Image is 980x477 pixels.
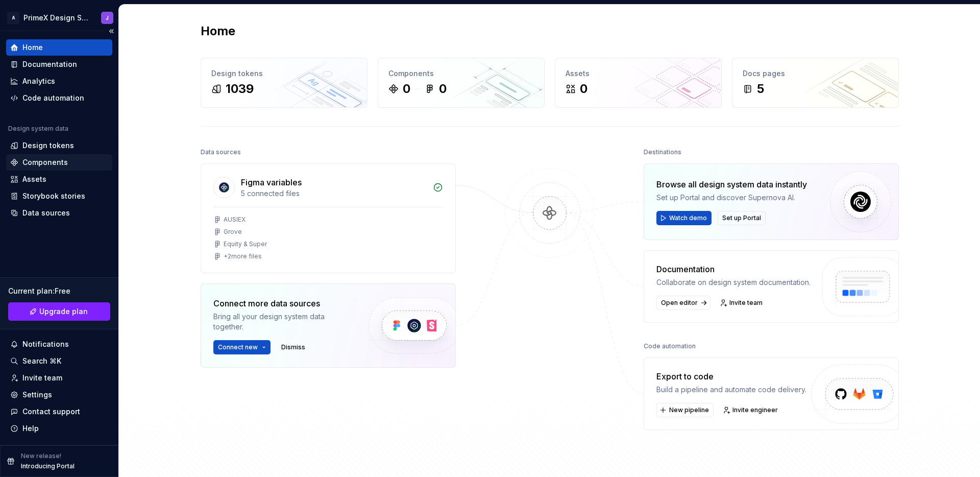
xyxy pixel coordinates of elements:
a: Assets0 [555,58,722,108]
div: Settings [22,390,52,400]
div: Home [22,42,43,53]
a: Upgrade plan [8,302,110,321]
span: Invite team [729,299,763,307]
a: Open editor [656,296,710,310]
p: Introducing Portal [21,462,75,470]
div: Storybook stories [22,191,85,201]
div: Assets [566,68,711,79]
div: Notifications [22,339,69,349]
a: Design tokens1039 [201,58,367,108]
p: New release! [21,452,61,460]
button: New pipeline [656,403,714,417]
div: 5 [757,81,764,97]
button: Dismiss [277,340,310,354]
div: Analytics [22,76,55,86]
div: Bring all your design system data together. [213,312,351,332]
div: Design tokens [211,68,357,79]
button: Help [6,420,112,437]
div: Code automation [22,93,84,103]
div: 5 connected files [241,188,427,199]
div: Export to code [656,370,806,383]
span: Connect new [218,343,258,351]
span: Set up Portal [722,214,761,222]
a: Invite team [717,296,767,310]
a: Components [6,154,112,171]
h2: Home [201,23,235,39]
div: J [106,14,109,22]
div: Documentation [656,263,811,275]
button: Search ⌘K [6,353,112,369]
a: Home [6,39,112,56]
a: Analytics [6,73,112,89]
div: AUSIEX [224,216,246,224]
a: Docs pages5 [732,58,899,108]
a: Invite engineer [720,403,782,417]
div: Equity & Super [224,240,267,248]
button: Connect new [213,340,271,354]
div: 1039 [226,81,254,97]
div: Figma variables [241,176,302,188]
a: Settings [6,387,112,403]
a: Invite team [6,370,112,386]
div: Contact support [22,407,80,417]
div: 0 [439,81,447,97]
a: Storybook stories [6,188,112,204]
a: Assets [6,171,112,187]
div: 0 [403,81,410,97]
div: Design tokens [22,140,74,151]
a: Code automation [6,90,112,106]
div: Components [388,68,534,79]
div: A [7,12,19,24]
div: Data sources [22,208,70,218]
button: Watch demo [656,211,712,225]
div: Help [22,423,39,434]
div: Code automation [644,339,696,353]
div: Current plan : Free [8,286,110,296]
div: Collaborate on design system documentation. [656,277,811,288]
div: Data sources [201,145,241,159]
span: New pipeline [669,406,709,414]
a: Design tokens [6,137,112,154]
button: APrimeX Design SystemJ [2,7,116,29]
button: Set up Portal [718,211,766,225]
button: Notifications [6,336,112,352]
a: Figma variables5 connected filesAUSIEXGroveEquity & Super+2more files [201,163,456,273]
span: Watch demo [669,214,707,222]
div: Docs pages [743,68,888,79]
button: Collapse sidebar [104,24,118,38]
div: Design system data [8,125,68,133]
div: Connect more data sources [213,297,351,309]
div: Assets [22,174,46,184]
div: Components [22,157,68,168]
div: 0 [580,81,587,97]
span: Upgrade plan [39,306,88,317]
button: Contact support [6,403,112,420]
div: PrimeX Design System [23,13,89,23]
div: Invite team [22,373,62,383]
span: Open editor [661,299,698,307]
span: Invite engineer [732,406,778,414]
div: Documentation [22,59,77,69]
div: Build a pipeline and automate code delivery. [656,385,806,395]
div: Search ⌘K [22,356,61,366]
div: + 2 more files [224,252,262,260]
div: Browse all design system data instantly [656,178,807,190]
div: Grove [224,228,242,236]
div: Destinations [644,145,681,159]
a: Documentation [6,56,112,73]
div: Set up Portal and discover Supernova AI. [656,193,807,203]
a: Data sources [6,205,112,221]
a: Components00 [378,58,545,108]
span: Dismiss [281,343,305,351]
